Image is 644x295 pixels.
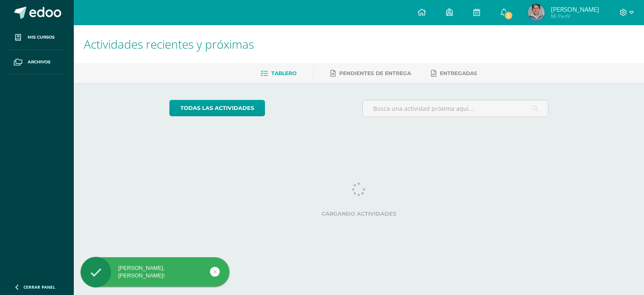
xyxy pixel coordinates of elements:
span: Archivos [28,59,50,65]
input: Busca una actividad próxima aquí... [363,100,548,117]
a: Archivos [7,50,67,75]
a: todas las Actividades [169,100,265,116]
span: Cerrar panel [23,284,55,290]
span: Actividades recientes y próximas [84,36,254,52]
div: [PERSON_NAME], [PERSON_NAME]! [80,264,229,279]
span: Tablero [271,70,296,76]
a: Mis cursos [7,25,67,50]
label: Cargando actividades [169,211,549,217]
span: Pendientes de entrega [339,70,411,76]
span: [PERSON_NAME] [551,5,599,13]
span: 1 [504,11,513,20]
a: Entregadas [431,67,477,80]
a: Tablero [261,67,296,80]
span: Mis cursos [28,34,55,41]
a: Pendientes de entrega [330,67,411,80]
span: Entregadas [440,70,477,76]
span: Mi Perfil [551,13,599,20]
img: 1a12fdcced84ae4f98aa9b4244db07b1.png [528,4,545,21]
